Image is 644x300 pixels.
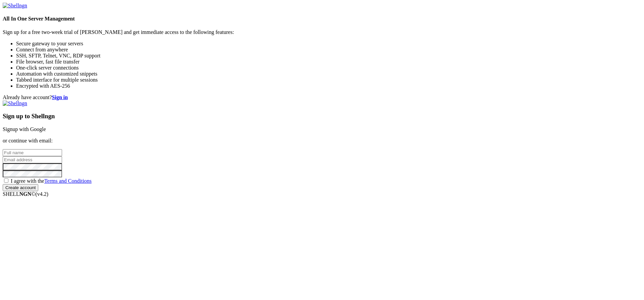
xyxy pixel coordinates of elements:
img: Shellngn [3,3,27,9]
li: One-click server connections [16,65,641,71]
li: File browser, fast file transfer [16,59,641,65]
li: Secure gateway to your servers [16,41,641,47]
img: Shellngn [3,100,27,106]
li: Connect from anywhere [16,47,641,53]
li: Automation with customized snippets [16,71,641,77]
p: Sign up for a free two-week trial of [PERSON_NAME] and get immediate access to the following feat... [3,29,641,35]
p: or continue with email: [3,138,641,144]
b: NGN [19,191,32,197]
input: Full name [3,149,62,156]
input: I agree with theTerms and Conditions [4,178,8,183]
input: Create account [3,184,38,191]
a: Terms and Conditions [44,178,92,184]
span: 4.2.0 [36,191,49,197]
div: Already have account? [3,94,641,100]
a: Signup with Google [3,126,46,132]
h4: All In One Server Management [3,16,641,22]
li: Encrypted with AES-256 [16,83,641,89]
h3: Sign up to Shellngn [3,113,641,120]
li: Tabbed interface for multiple sessions [16,77,641,83]
li: SSH, SFTP, Telnet, VNC, RDP support [16,53,641,59]
input: Email address [3,156,62,163]
span: I agree with the [11,178,92,184]
a: Sign in [52,94,68,100]
span: SHELL © [3,191,48,197]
